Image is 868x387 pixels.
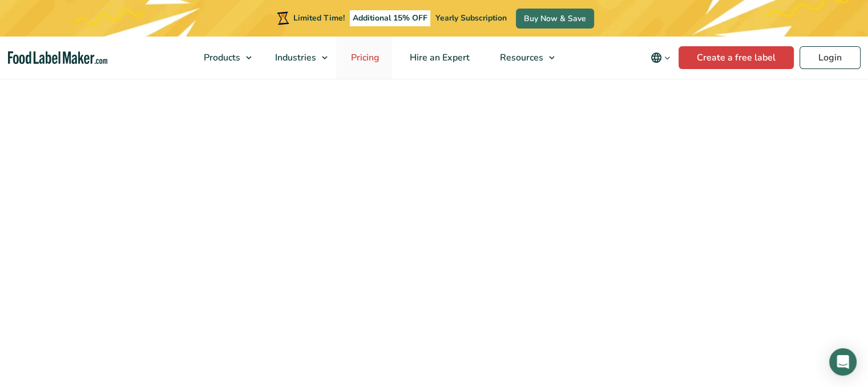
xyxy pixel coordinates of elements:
[395,37,482,79] a: Hire an Expert
[643,46,679,69] button: Change language
[496,51,544,64] span: Resources
[435,13,507,23] span: Yearly Subscription
[293,13,345,23] span: Limited Time!
[350,10,430,26] span: Additional 15% OFF
[200,51,241,64] span: Products
[152,52,716,369] iframe: The Smarter Way to Create Compliant Nutrition Labels | Food Label Maker
[800,46,861,69] a: Login
[679,46,794,69] a: Create a free label
[829,348,857,376] div: Open Intercom Messenger
[516,9,594,29] a: Buy Now & Save
[348,51,381,64] span: Pricing
[260,37,333,79] a: Industries
[8,51,107,64] a: Food Label Maker homepage
[272,51,317,64] span: Industries
[485,37,560,79] a: Resources
[336,37,392,79] a: Pricing
[406,51,471,64] span: Hire an Expert
[189,37,257,79] a: Products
